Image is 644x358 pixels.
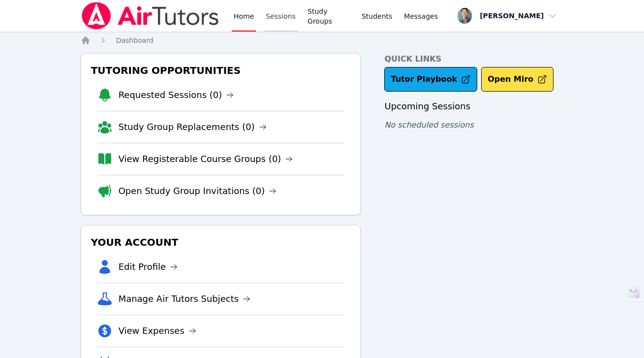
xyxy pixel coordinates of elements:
a: Manage Air Tutors Subjects [119,292,251,306]
h3: Tutoring Opportunities [89,62,353,79]
a: View Expenses [119,324,196,338]
a: Tutor Playbook [384,67,477,92]
nav: Breadcrumb [81,35,564,45]
a: Study Group Replacements (0) [119,120,267,134]
button: Open Miro [481,67,553,92]
a: View Registerable Course Groups (0) [119,152,293,166]
a: Requested Sessions (0) [119,88,234,102]
h3: Upcoming Sessions [384,99,563,113]
h4: Quick Links [384,53,563,65]
img: Air Tutors [81,2,220,30]
a: Open Study Group Invitations (0) [119,184,277,198]
span: No scheduled sessions [384,120,473,130]
a: Edit Profile [119,260,178,274]
span: Dashboard [116,36,153,44]
span: Messages [404,11,438,21]
h3: Your Account [89,233,353,251]
a: Dashboard [116,35,153,45]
